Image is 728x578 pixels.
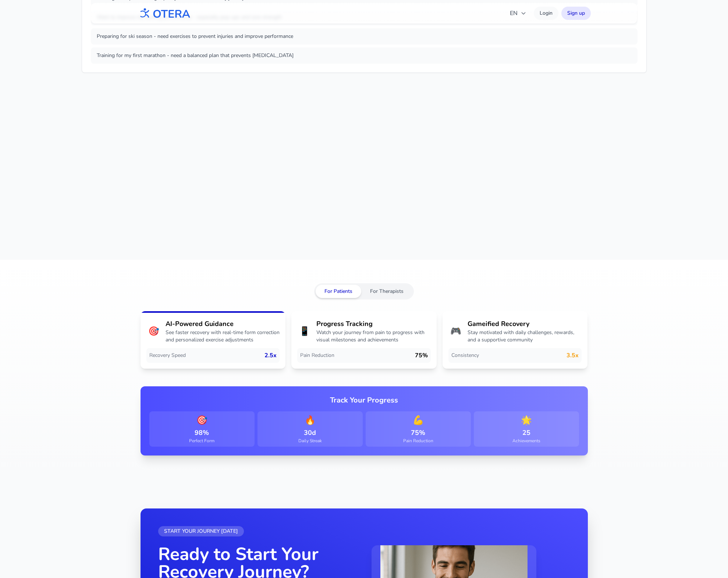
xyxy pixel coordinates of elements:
p: Stay motivated with daily challenges, rewards, and a supportive community [468,329,582,344]
span: 🎯 [152,414,252,426]
span: 🎮 [450,325,461,337]
span: Recovery Speed [149,352,186,359]
p: Watch your journey from pain to progress with visual milestones and achievements [316,329,431,344]
span: Consistency [451,352,479,359]
div: 25 [477,428,576,438]
p: See faster recovery with real-time form correction and personalized exercise adjustments [166,329,280,344]
div: Pain Reduction [369,438,468,444]
button: For Patients [316,285,361,298]
span: 2.5x [264,351,277,360]
h3: Track Your Progress [149,395,579,405]
button: EN [505,6,531,21]
span: 💪 [369,414,468,426]
button: Preparing for ski season - need exercises to prevent injuries and improve performance [91,28,638,45]
div: Achievements [477,438,576,444]
span: 🔥 [260,414,360,426]
h3: AI-Powered Guidance [166,319,280,329]
span: 🌟 [477,414,576,426]
div: Perfect Form [152,438,252,444]
div: 30d [260,428,360,438]
div: 98% [152,428,252,438]
span: Pain Reduction [300,352,334,359]
h3: Progress Tracking [316,319,431,329]
div: Daily Streak [260,438,360,444]
span: 3.5x [567,351,579,360]
span: 📱 [299,325,310,337]
button: Training for my first marathon - need a balanced plan that prevents [MEDICAL_DATA] [91,47,638,64]
span: 🎯 [148,325,159,337]
a: Sign up [561,7,591,20]
h3: Gameified Recovery [468,319,582,329]
div: 75% [369,428,468,438]
a: Login [534,7,558,20]
img: OTERA logo [138,5,191,22]
span: EN [510,9,526,18]
button: For Therapists [361,285,412,298]
span: 75% [415,351,428,360]
div: START YOUR JOURNEY [DATE] [158,526,244,536]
